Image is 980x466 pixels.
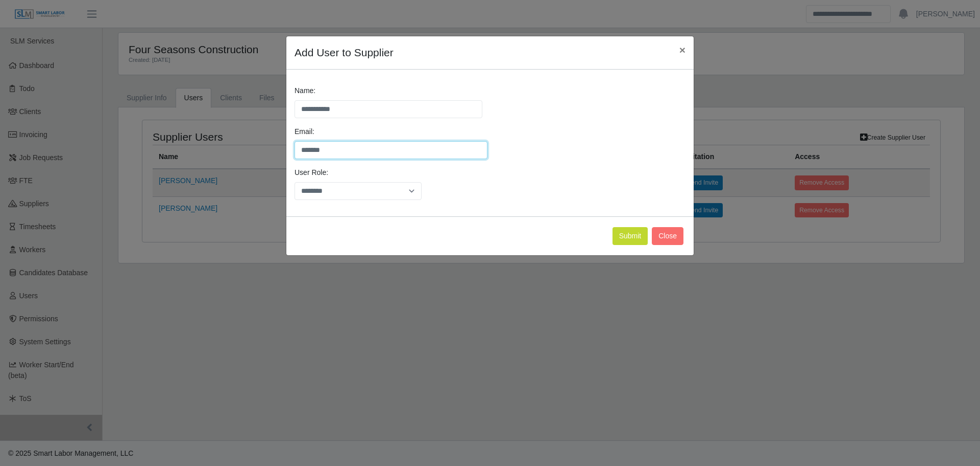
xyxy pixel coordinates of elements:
[652,227,683,245] button: Close
[295,45,394,61] h4: Add User to Supplier
[295,85,315,96] label: Name:
[295,167,328,178] label: User Role:
[295,126,314,137] label: Email:
[679,44,685,56] span: ×
[671,36,694,63] button: Close
[612,227,648,245] button: Submit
